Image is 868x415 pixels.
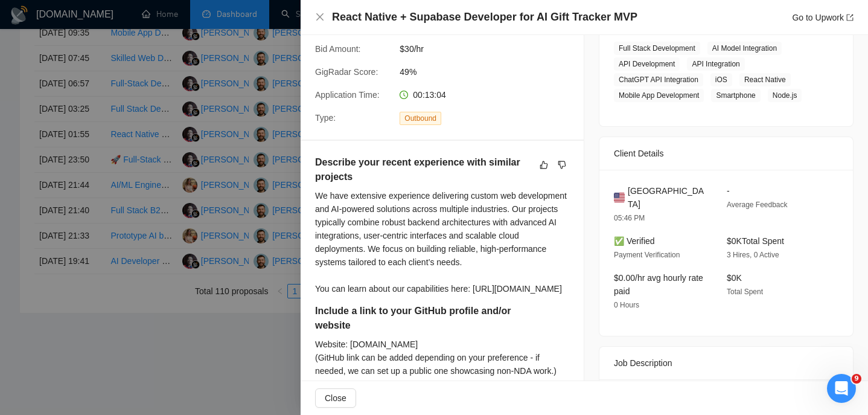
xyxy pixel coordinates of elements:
[315,113,336,123] span: Type:
[614,42,700,55] span: Full Stack Development
[727,273,742,283] span: $0K
[727,251,779,259] span: 3 Hires, 0 Active
[315,189,569,295] div: We have extensive experience delivering custom web development and AI-powered solutions across mu...
[315,67,378,77] span: GigRadar Score:
[558,160,566,170] span: dislike
[614,347,838,379] div: Job Description
[537,158,551,172] button: like
[852,374,861,384] span: 9
[555,158,569,172] button: dislike
[827,374,856,403] iframe: Intercom live chat
[614,251,680,259] span: Payment Verification
[332,10,637,25] h4: React Native + Supabase Developer for AI Gift Tracker MVP
[540,160,548,170] span: like
[846,14,854,21] span: export
[768,89,802,102] span: Node.js
[315,44,361,54] span: Bid Amount:
[614,57,680,71] span: API Development
[315,12,325,22] span: close
[400,65,581,79] span: 49%
[614,273,703,296] span: $0.00/hr avg hourly rate paid
[315,12,325,22] button: Close
[727,186,730,196] span: -
[727,288,763,296] span: Total Spent
[727,236,784,246] span: $0K Total Spent
[711,89,760,102] span: Smartphone
[315,388,356,408] button: Close
[614,301,639,309] span: 0 Hours
[315,155,531,184] h5: Describe your recent experience with similar projects
[400,112,441,125] span: Outbound
[614,73,703,86] span: ChatGPT API Integration
[400,91,408,99] span: clock-circle
[792,13,854,22] a: Go to Upworkexport
[739,73,791,86] span: React Native
[614,214,645,222] span: 05:46 PM
[315,338,569,378] div: Website: [DOMAIN_NAME] (GitHub link can be added depending on your preference - if needed, we can...
[413,90,446,100] span: 00:13:04
[707,42,782,55] span: AI Model Integration
[315,304,531,333] h5: Include a link to your GitHub profile and/or website
[628,184,707,211] span: [GEOGRAPHIC_DATA]
[325,391,346,405] span: Close
[614,89,704,102] span: Mobile App Development
[315,90,380,100] span: Application Time:
[400,42,581,56] span: $30/hr
[614,191,625,204] img: 🇺🇸
[687,57,744,71] span: API Integration
[710,73,732,86] span: iOS
[727,201,788,209] span: Average Feedback
[614,137,838,170] div: Client Details
[614,236,655,246] span: ✅ Verified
